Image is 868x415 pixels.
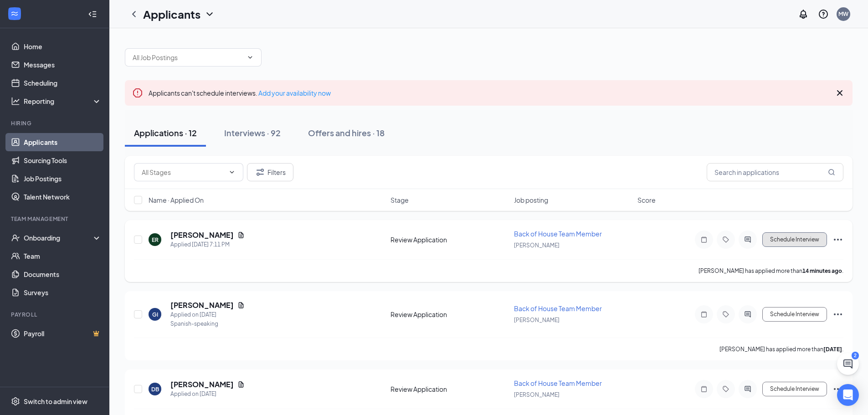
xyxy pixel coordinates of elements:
[170,319,245,328] div: Spanish-speaking
[24,247,102,265] a: Team
[152,236,159,244] div: ER
[699,236,709,243] svg: Note
[514,379,602,387] span: Back of House Team Member
[24,151,102,169] a: Sourcing Tools
[247,163,293,181] button: Filter Filters
[390,384,508,394] div: Review Application
[390,310,508,319] div: Review Application
[128,9,139,20] svg: ChevronLeft
[818,9,829,20] svg: QuestionInfo
[24,97,102,106] div: Reporting
[170,300,234,310] h5: [PERSON_NAME]
[204,9,215,20] svg: ChevronDown
[11,397,20,406] svg: Settings
[228,169,236,176] svg: ChevronDown
[828,169,835,176] svg: MagnifyingGlass
[133,52,243,62] input: All Job Postings
[802,267,842,274] b: 14 minutes ago
[834,87,845,98] svg: Cross
[237,231,245,239] svg: Document
[10,9,19,18] svg: WorkstreamLogo
[24,233,94,242] div: Onboarding
[842,359,853,369] svg: ChatActive
[11,119,100,127] div: Hiring
[24,37,102,56] a: Home
[720,311,731,318] svg: Tag
[514,242,560,249] span: [PERSON_NAME]
[24,265,102,283] a: Documents
[143,6,200,22] h1: Applicants
[637,195,656,205] span: Score
[237,302,245,309] svg: Document
[142,167,225,177] input: All Stages
[762,307,827,322] button: Schedule Interview
[308,127,385,138] div: Offers and hires · 18
[823,346,842,353] b: [DATE]
[24,133,102,151] a: Applicants
[798,9,809,20] svg: Notifications
[132,87,143,98] svg: Error
[170,230,234,240] h5: [PERSON_NAME]
[838,10,848,18] div: MW
[224,127,281,138] div: Interviews · 92
[837,384,859,406] div: Open Intercom Messenger
[699,311,709,318] svg: Note
[152,311,158,318] div: GI
[514,230,602,238] span: Back of House Team Member
[24,169,102,188] a: Job Postings
[390,195,409,205] span: Stage
[762,232,827,247] button: Schedule Interview
[742,311,753,318] svg: ActiveChat
[24,397,87,406] div: Switch to admin view
[742,385,753,393] svg: ActiveChat
[514,391,560,398] span: [PERSON_NAME]
[390,235,508,244] div: Review Application
[88,10,97,19] svg: Collapse
[514,304,602,313] span: Back of House Team Member
[24,283,102,302] a: Surveys
[762,382,827,396] button: Schedule Interview
[11,97,20,106] svg: Analysis
[707,163,843,181] input: Search in applications
[170,379,234,389] h5: [PERSON_NAME]
[719,345,843,353] p: [PERSON_NAME] has applied more than .
[832,384,843,395] svg: Ellipses
[720,236,731,243] svg: Tag
[11,215,100,223] div: Team Management
[151,385,159,393] div: DB
[24,324,102,343] a: PayrollCrown
[170,310,245,319] div: Applied on [DATE]
[514,195,548,205] span: Job posting
[514,317,560,323] span: [PERSON_NAME]
[170,240,245,249] div: Applied [DATE] 7:11 PM
[852,352,859,359] div: 2
[11,233,20,242] svg: UserCheck
[149,89,331,97] span: Applicants can't schedule interviews.
[699,385,709,393] svg: Note
[255,167,266,178] svg: Filter
[149,195,204,205] span: Name · Applied On
[247,54,254,61] svg: ChevronDown
[24,188,102,206] a: Talent Network
[832,234,843,245] svg: Ellipses
[832,309,843,320] svg: Ellipses
[24,74,102,92] a: Scheduling
[24,56,102,74] a: Messages
[237,381,245,388] svg: Document
[720,385,731,393] svg: Tag
[11,311,100,318] div: Payroll
[699,267,843,275] p: [PERSON_NAME] has applied more than .
[837,353,859,375] button: ChatActive
[742,236,753,243] svg: ActiveChat
[258,89,331,97] a: Add your availability now
[170,389,245,399] div: Applied on [DATE]
[134,127,197,138] div: Applications · 12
